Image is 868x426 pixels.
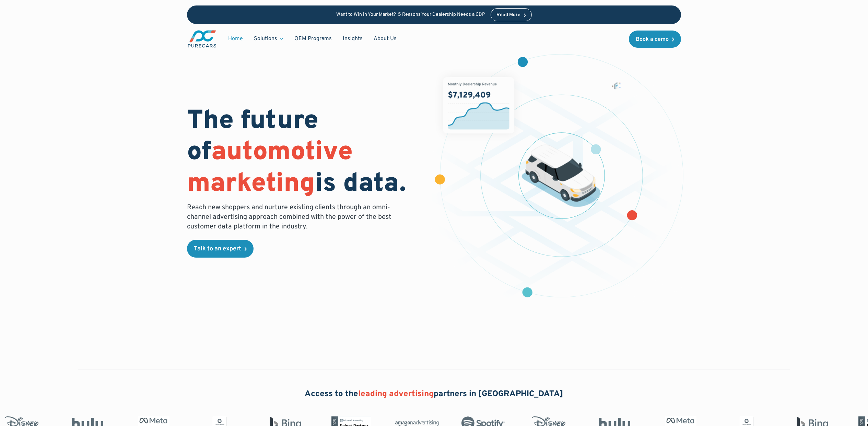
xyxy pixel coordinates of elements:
[491,8,532,21] a: Read More
[368,32,402,45] a: About Us
[248,32,289,45] div: Solutions
[194,246,241,252] div: Talk to an expert
[443,77,514,134] img: chart showing monthly dealership revenue of $7m
[337,32,368,45] a: Insights
[629,31,681,48] a: Book a demo
[521,145,600,207] img: illustration of a vehicle
[611,82,622,90] img: ads on social media and advertising partners
[187,203,396,232] p: Reach new shoppers and nurture existing clients through an omni-channel advertising approach comb...
[254,35,277,43] div: Solutions
[336,12,485,18] p: Want to Win in Your Market? 5 Reasons Your Dealership Needs a CDP
[636,37,669,42] div: Book a demo
[289,32,337,45] a: OEM Programs
[358,389,434,399] span: leading advertising
[496,13,520,17] div: Read More
[187,29,217,48] a: main
[187,136,353,200] span: automotive marketing
[187,106,426,200] h1: The future of is data.
[305,389,563,400] h2: Access to the partners in [GEOGRAPHIC_DATA]
[187,240,254,258] a: Talk to an expert
[223,32,248,45] a: Home
[187,29,217,48] img: purecars logo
